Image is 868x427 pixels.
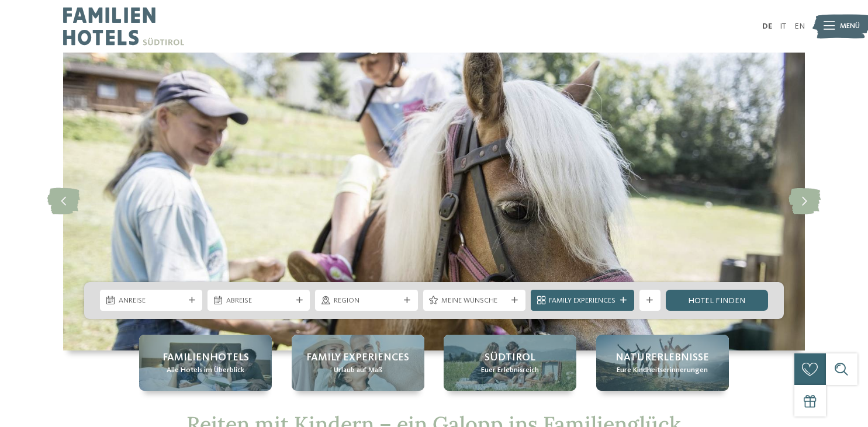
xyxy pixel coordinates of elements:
span: Abreise [226,296,292,306]
img: Reiten mit Kindern in Südtirol [63,53,805,350]
span: Anreise [119,296,184,306]
span: Eure Kindheitserinnerungen [617,365,708,376]
span: Alle Hotels im Überblick [167,365,244,376]
span: Region [334,296,399,306]
span: Naturerlebnisse [615,350,709,365]
a: IT [780,22,786,30]
a: DE [762,22,772,30]
span: Meine Wünsche [441,296,507,306]
a: Hotel finden [666,290,768,311]
span: Urlaub auf Maß [334,365,382,376]
span: Südtirol [485,350,535,365]
a: Reiten mit Kindern in Südtirol Naturerlebnisse Eure Kindheitserinnerungen [596,335,729,391]
span: Menü [840,21,860,32]
span: Familienhotels [162,350,249,365]
a: Reiten mit Kindern in Südtirol Familienhotels Alle Hotels im Überblick [139,335,272,391]
a: Reiten mit Kindern in Südtirol Family Experiences Urlaub auf Maß [292,335,424,391]
span: Family Experiences [549,296,615,306]
a: Reiten mit Kindern in Südtirol Südtirol Euer Erlebnisreich [444,335,576,391]
span: Family Experiences [306,350,409,365]
a: EN [794,22,805,30]
span: Euer Erlebnisreich [481,365,539,376]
